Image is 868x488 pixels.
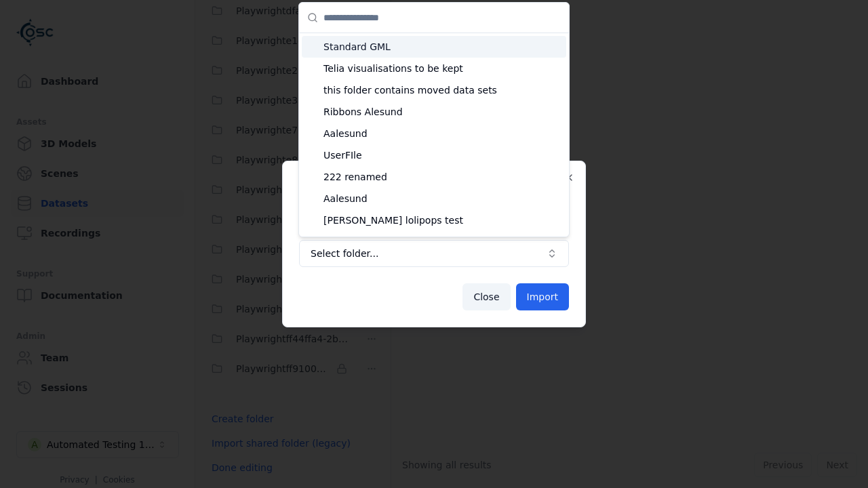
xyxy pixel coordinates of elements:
div: Suggestions [299,33,569,237]
span: Telia visualisations to be kept [323,62,561,75]
span: [PERSON_NAME] lolipops test [323,213,561,227]
span: Ribbons Alesund [323,105,561,119]
span: [DATE] [323,235,561,249]
span: Aalesund [323,192,561,205]
span: Standard GML [323,40,561,54]
span: this folder contains moved data sets [323,83,561,97]
span: 222 renamed [323,170,561,184]
span: Aalesund [323,127,561,140]
span: UserFIle [323,148,561,162]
